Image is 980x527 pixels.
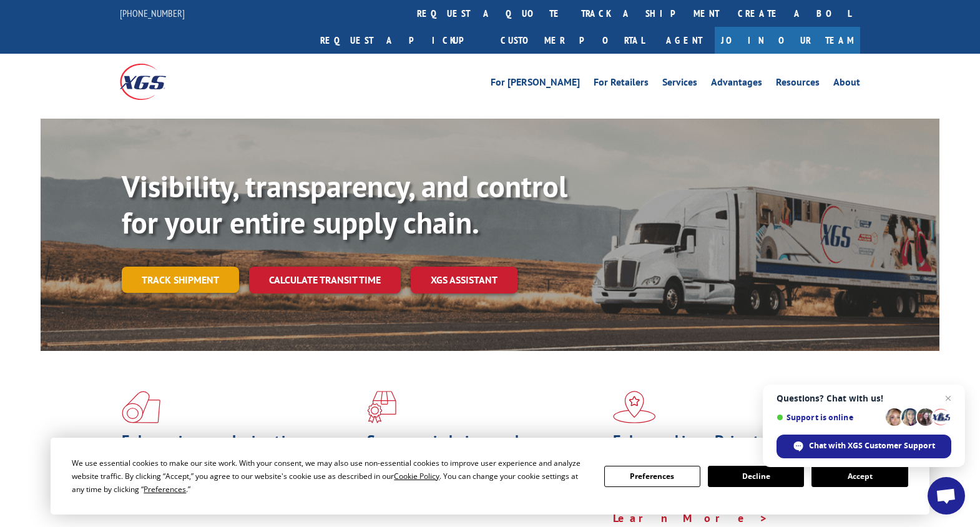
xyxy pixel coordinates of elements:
span: Close chat [941,391,956,406]
div: Open chat [928,477,965,515]
a: Agent [654,27,715,54]
span: Preferences [144,484,186,495]
button: Accept [811,466,908,487]
span: Cookie Policy [394,471,439,481]
a: Track shipment [122,267,239,293]
a: Services [662,77,697,91]
a: XGS ASSISTANT [411,267,517,293]
div: Cookie Consent Prompt [51,438,929,515]
a: Advantages [711,77,762,91]
div: We use essential cookies to make our site work. With your consent, we may also use non-essential ... [72,456,589,496]
a: Join Our Team [715,27,860,54]
h1: Flagship Distribution Model [613,433,849,470]
b: Visibility, transparency, and control for your entire supply chain. [122,167,567,242]
span: Chat with XGS Customer Support [809,440,935,451]
a: Resources [776,77,820,91]
button: Decline [708,466,804,487]
h1: Flooring Logistics Solutions [122,433,358,470]
a: [PHONE_NUMBER] [120,7,185,19]
img: xgs-icon-total-supply-chain-intelligence-red [122,391,160,423]
a: Calculate transit time [249,267,401,293]
span: Support is online [777,413,881,422]
h1: Specialized Freight Experts [367,433,603,470]
a: For Retailers [594,77,649,91]
span: Questions? Chat with us! [777,393,951,403]
img: xgs-icon-focused-on-flooring-red [367,391,396,423]
a: For [PERSON_NAME] [491,77,580,91]
a: About [833,77,860,91]
div: Chat with XGS Customer Support [777,435,951,458]
a: Customer Portal [491,27,654,54]
button: Preferences [604,466,700,487]
a: Request a pickup [311,27,491,54]
img: xgs-icon-flagship-distribution-model-red [613,391,656,423]
a: Learn More > [613,511,768,525]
